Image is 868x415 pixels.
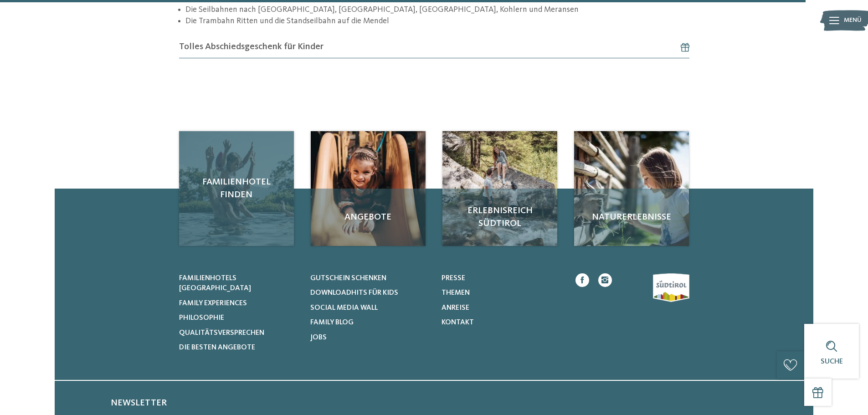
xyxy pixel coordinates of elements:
[179,343,299,353] a: Die besten Angebote
[179,314,224,322] span: Philosophie
[179,298,299,308] a: Family Experiences
[179,131,294,246] a: Family-Sommer-Sparhit Familienhotel finden
[442,289,470,297] span: Themen
[310,318,430,328] a: Family Blog
[821,358,843,365] span: Suche
[442,319,474,326] span: Kontakt
[442,318,561,328] a: Kontakt
[179,275,251,292] span: Familienhotels [GEOGRAPHIC_DATA]
[111,399,167,408] span: Newsletter
[311,131,426,246] a: Family-Sommer-Sparhit Angebote
[442,288,561,298] a: Themen
[179,344,255,351] span: Die besten Angebote
[310,275,386,282] span: Gutschein schenken
[442,273,561,283] a: Presse
[310,289,398,297] span: Downloadhits für Kids
[310,319,354,326] span: Family Blog
[185,4,689,15] li: Die Seilbahnen nach [GEOGRAPHIC_DATA], [GEOGRAPHIC_DATA], [GEOGRAPHIC_DATA], Kohlern und Meransen
[442,304,469,312] span: Anreise
[179,273,299,294] a: Familienhotels [GEOGRAPHIC_DATA]
[442,131,557,246] a: Family-Sommer-Sparhit Erlebnisreich Südtirol
[179,328,299,338] a: Qualitätsversprechen
[310,273,430,283] a: Gutschein schenken
[311,131,426,246] img: Family-Sommer-Sparhit
[310,288,430,298] a: Downloadhits für Kids
[188,176,285,201] span: Familienhotel finden
[574,131,689,246] img: Family-Sommer-Sparhit
[442,303,561,313] a: Anreise
[179,313,299,323] a: Philosophie
[179,300,247,307] span: Family Experiences
[442,131,557,246] img: Family-Sommer-Sparhit
[452,205,548,230] span: Erlebnisreich Südtirol
[310,333,430,343] a: Jobs
[310,304,378,312] span: Social Media Wall
[310,303,430,313] a: Social Media Wall
[583,211,680,224] span: Naturerlebnisse
[320,211,416,224] span: Angebote
[310,334,327,341] span: Jobs
[185,15,689,27] li: Die Trambahn Ritten und die Standseilbahn auf die Mendel
[442,275,465,282] span: Presse
[179,329,264,337] span: Qualitätsversprechen
[574,131,689,246] a: Family-Sommer-Sparhit Naturerlebnisse
[179,41,324,53] span: Tolles Abschiedsgeschenk für Kinder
